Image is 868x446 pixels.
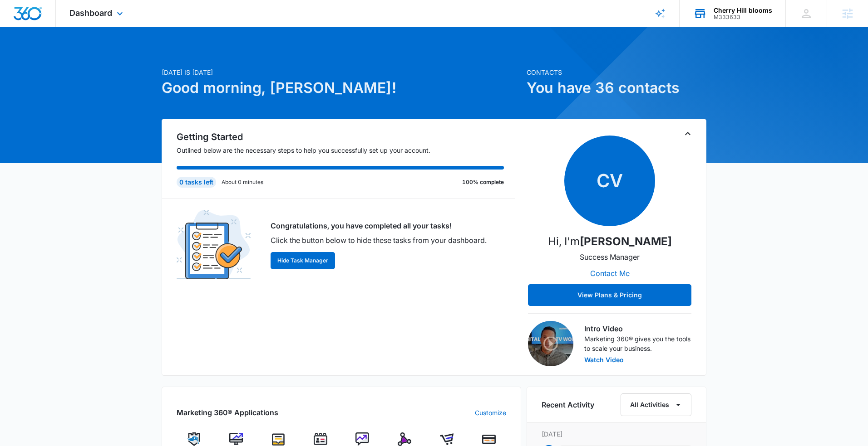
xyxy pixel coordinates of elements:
[621,393,691,416] button: All Activities
[580,235,672,248] strong: [PERSON_NAME]
[542,429,691,439] p: [DATE]
[177,145,515,155] p: Outlined below are the necessary steps to help you successfully set up your account.
[714,14,772,20] div: account id
[682,128,693,139] button: Toggle Collapse
[528,321,573,366] img: Intro Video
[69,8,112,18] span: Dashboard
[542,399,594,410] h6: Recent Activity
[222,178,263,186] p: About 0 minutes
[714,7,772,14] div: account name
[528,284,691,306] button: View Plans & Pricing
[271,235,487,246] p: Click the button below to hide these tasks from your dashboard.
[584,323,691,334] h3: Intro Video
[271,252,335,269] button: Hide Task Manager
[162,68,521,77] p: [DATE] is [DATE]
[548,233,672,250] p: Hi, I'm
[527,68,706,77] p: Contacts
[475,408,506,417] a: Customize
[584,334,691,353] p: Marketing 360® gives you the tools to scale your business.
[177,130,515,144] h2: Getting Started
[462,178,504,186] p: 100% complete
[581,262,639,284] button: Contact Me
[162,77,521,99] h1: Good morning, [PERSON_NAME]!
[564,136,655,226] span: Cv
[584,357,624,363] button: Watch Video
[271,220,487,231] p: Congratulations, you have completed all your tasks!
[177,407,278,418] h2: Marketing 360® Applications
[177,177,216,188] div: 0 tasks left
[527,77,706,99] h1: You have 36 contacts
[580,252,640,262] p: Success Manager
